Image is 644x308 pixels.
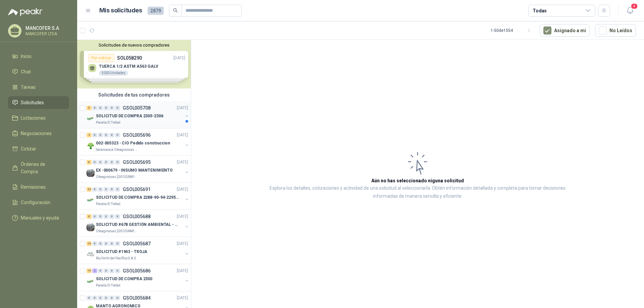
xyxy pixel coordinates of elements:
[109,160,114,165] div: 0
[109,133,114,137] div: 0
[77,40,191,88] div: Solicitudes de nuevos compradoresPor cotizarSOL058290[DATE] TUERCA 1/2 ASTM A563 GALV5000 Unidade...
[87,131,190,152] a: 2 0 0 0 0 0 GSOL005696[DATE] Company Logo002-005323 - CIO Pedido construccionSalamanca Oleaginosa...
[115,241,120,246] div: 0
[92,214,97,219] div: 0
[77,88,191,101] div: Solicitudes de tus compradores
[92,160,97,165] div: 0
[115,160,120,165] div: 0
[25,26,67,30] p: MANCOFER S.A
[87,187,92,192] div: 24
[96,283,120,288] p: Panela El Trébol
[87,241,92,246] div: 15
[87,142,95,150] img: Company Logo
[177,295,188,301] p: [DATE]
[87,212,190,234] a: 6 0 0 0 0 0 GSOL005688[DATE] Company LogoSOLICITUD #678 GESTIÓN AMBIENTAL - TUMACOOleaginosas [GE...
[8,181,69,193] a: Remisiones
[177,213,188,220] p: [DATE]
[87,250,95,258] img: Company Logo
[177,159,188,166] p: [DATE]
[115,214,120,219] div: 0
[123,296,151,300] p: GSOL005684
[8,65,69,78] a: Chat
[177,132,188,138] p: [DATE]
[98,106,103,110] div: 0
[123,133,151,137] p: GSOL005696
[21,130,52,137] span: Negociaciones
[104,241,109,246] div: 0
[371,177,464,184] h3: Aún no has seleccionado niguna solicitud
[21,83,36,91] span: Tareas
[21,199,50,206] span: Configuración
[92,133,97,137] div: 0
[25,32,67,36] p: MANCOFER LTDA
[8,50,69,63] a: Inicio
[123,214,151,219] p: GSOL005688
[109,268,114,273] div: 0
[533,7,547,14] div: Todas
[8,8,42,16] img: Logo peakr
[21,99,44,106] span: Solicitudes
[8,142,69,155] a: Cotizar
[87,115,95,123] img: Company Logo
[98,268,103,273] div: 0
[123,187,151,192] p: GSOL005691
[87,214,92,219] div: 6
[96,167,173,174] p: EX -000679 - INSUMO MANTENIMIENTO
[177,105,188,111] p: [DATE]
[21,53,32,60] span: Inicio
[109,296,114,300] div: 0
[104,268,109,273] div: 0
[87,278,95,286] img: Company Logo
[631,3,638,9] span: 4
[109,214,114,219] div: 0
[104,214,109,219] div: 0
[92,106,97,110] div: 0
[8,81,69,94] a: Tareas
[96,222,179,228] p: SOLICITUD #678 GESTIÓN AMBIENTAL - TUMACO
[21,214,59,222] span: Manuales y ayuda
[96,201,120,207] p: Panela El Trébol
[104,133,109,137] div: 0
[540,24,590,37] button: Asignado a mi
[96,147,138,152] p: Salamanca Oleaginosas SAS
[98,187,103,192] div: 0
[96,276,152,282] p: SOLICITUD DE COMPRA 2300
[21,183,46,191] span: Remisiones
[87,296,92,300] div: 0
[123,106,151,110] p: GSOL005708
[8,127,69,140] a: Negociaciones
[21,114,46,122] span: Licitaciones
[87,268,92,273] div: 19
[87,240,190,261] a: 15 0 0 0 0 0 GSOL005687[DATE] Company LogoSOLICITUD #1943 - TROJARio Fertil del Pacífico S.A.S.
[109,241,114,246] div: 0
[96,174,138,180] p: Oleaginosas [GEOGRAPHIC_DATA][PERSON_NAME]
[98,241,103,246] div: 0
[87,169,95,177] img: Company Logo
[104,106,109,110] div: 0
[99,6,142,15] h1: Mis solicitudes
[177,268,188,274] p: [DATE]
[98,214,103,219] div: 0
[87,223,95,231] img: Company Logo
[115,106,120,110] div: 0
[148,7,164,15] span: 2879
[115,296,120,300] div: 0
[87,160,92,165] div: 6
[104,160,109,165] div: 0
[177,241,188,247] p: [DATE]
[115,187,120,192] div: 0
[87,104,190,125] a: 5 0 0 0 0 0 GSOL005708[DATE] Company LogoSOLICITUD DE COMPRA 2305-2306Panela El Trébol
[96,120,120,125] p: Panela El Trébol
[98,160,103,165] div: 0
[21,68,31,75] span: Chat
[80,43,188,48] button: Solicitudes de nuevos compradores
[109,187,114,192] div: 0
[115,133,120,137] div: 0
[491,25,534,36] div: 1 - 50 de 1554
[595,24,636,37] button: No Leídos
[92,268,97,273] div: 2
[115,268,120,273] div: 0
[8,112,69,124] a: Licitaciones
[87,133,92,137] div: 2
[87,196,95,204] img: Company Logo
